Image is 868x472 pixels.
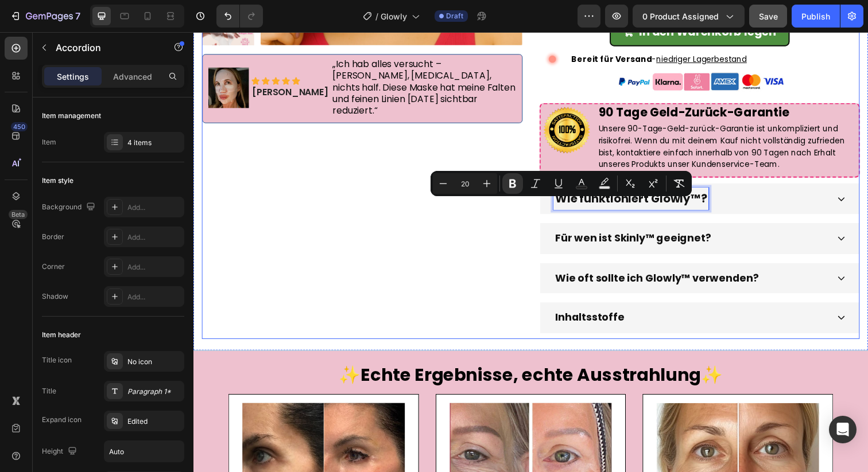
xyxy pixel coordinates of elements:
[42,291,68,302] div: Shadow
[42,386,56,396] div: Title
[375,10,378,22] span: /
[216,5,263,28] div: Undo/Redo
[518,337,541,362] span: ✨
[369,284,440,298] strong: Inhaltsstoffe
[367,240,579,262] div: Rich Text Editor. Editing area: main
[829,416,857,443] div: Open Intercom Messenger
[127,202,181,213] div: Add...
[127,232,181,243] div: Add...
[56,41,153,54] p: Accordion
[42,330,81,340] div: Item header
[354,73,408,127] img: gempages_568997846758458238-d0b5e832-49fb-4072-9ac1-5a6486ca261d.png
[42,175,73,186] div: Item style
[749,5,787,28] button: Save
[431,171,692,196] div: Editor contextual toolbar
[431,39,603,62] img: gempages_568997846758458238-73a731c8-ea69-41d1-a605-b1422b9fd7c9.webp
[42,111,101,121] div: Item management
[413,73,608,90] span: 90 tage geld-zurück-garantie
[42,200,98,215] div: Background
[42,355,72,365] div: Title icon
[367,159,526,181] div: Rich Text Editor. Editing area: main
[381,10,407,22] span: Glowly
[367,200,530,221] div: Rich Text Editor. Editing area: main
[113,71,152,83] p: Advanced
[386,22,468,33] strong: Bereit für Versand
[149,337,171,362] span: ✨
[42,232,64,242] div: Border
[369,203,528,217] strong: Für wen ist Skinly™ geeignet?
[57,71,89,83] p: Settings
[369,244,577,258] strong: Wie oft sollte ich Glowly™ verwenden?
[127,416,181,427] div: Edited
[42,444,79,459] div: Height
[386,22,679,34] p: -
[5,5,86,28] button: 7
[171,337,518,362] strong: Echte Ergebnisse, echte Ausstrahlung
[9,210,28,219] div: Beta
[104,441,184,462] input: Auto
[446,11,463,21] span: Draft
[127,357,181,367] div: No icon
[42,415,82,425] div: Expand icon
[367,280,441,302] div: Rich Text Editor. Editing area: main
[127,292,181,302] div: Add...
[127,138,181,148] div: 4 items
[127,387,181,397] div: Paragraph 1*
[642,10,719,22] span: 0 product assigned
[42,262,65,272] div: Corner
[633,5,745,28] button: 0 product assigned
[369,162,524,178] strong: Wie funktioniert Glowly™?
[759,11,778,21] span: Save
[413,93,678,141] p: Unsere 90-Tage-Geld-zurück-Garantie ist unkompliziert und risikofrei. Wenn du mit deinem Kauf nic...
[75,9,80,23] p: 7
[801,10,830,22] div: Publish
[127,262,181,272] div: Add...
[11,122,28,131] div: 450
[792,5,840,28] button: Publish
[42,137,56,147] div: Item
[193,32,868,472] iframe: Design area
[472,22,565,33] u: niedriger Lagerbestand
